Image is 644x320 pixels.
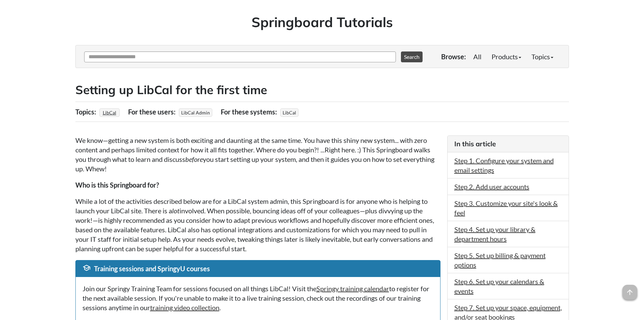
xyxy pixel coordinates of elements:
span: LibCal [280,108,299,117]
p: Join our Springy Training Team for sessions focused on all things LibCal! Visit the to register f... [82,284,433,312]
div: For these systems: [221,105,279,118]
p: We know—getting a new system is both exciting and daunting at the same time. You have this shiny ... [75,135,440,173]
a: Step 3. Customize your site's look & feel [454,199,558,217]
a: Step 4. Set up your library & department hours [454,225,535,243]
a: Step 5. Set up billing & payment options [454,251,546,269]
h3: In this article [454,139,562,149]
strong: Who is this Springboard for? [75,181,159,189]
h1: Springboard Tutorials [80,13,564,31]
a: Topics [526,50,558,63]
div: For these users: [128,105,177,118]
a: Step 6. Set up your calendars & events [454,277,544,295]
span: arrow_upward [622,285,637,300]
h2: Setting up LibCal for the first time [75,82,569,98]
a: Step 1. Configure your system and email settings [454,156,554,174]
span: LibCal Admin [179,108,212,117]
em: before [185,155,203,163]
em: lot [172,207,180,215]
a: All [468,50,486,63]
div: Topics: [75,105,98,118]
a: LibCal [102,108,117,118]
span: Training sessions and SpringyU courses [94,264,210,273]
a: Step 2. Add user accounts [454,183,529,191]
button: Search [401,51,423,62]
a: Products [486,50,526,63]
a: Springy training calendar [316,284,389,293]
span: school [82,264,91,272]
a: arrow_upward [622,285,637,294]
p: While a lot of the activities described below are for a LibCal system admin, this Springboard is ... [75,196,440,253]
a: training video collection [150,303,219,312]
p: Browse: [441,52,466,61]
